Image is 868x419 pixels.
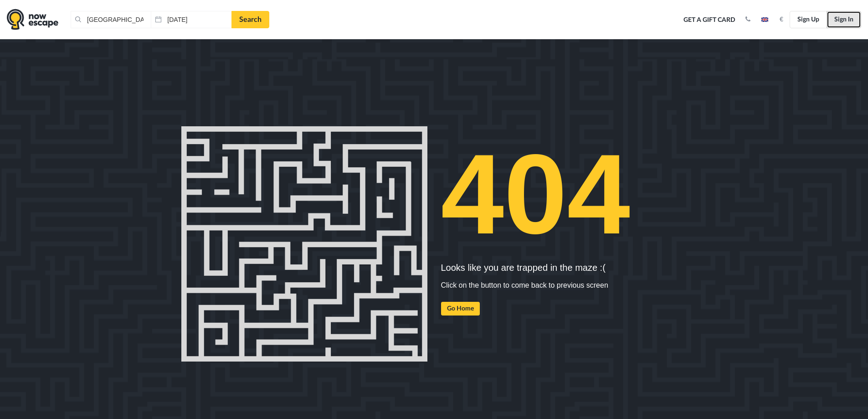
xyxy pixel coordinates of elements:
h1: 404 [441,126,687,263]
input: Place or Room Name [71,11,151,28]
a: Sign Up [790,11,827,28]
img: logo [7,9,58,30]
a: Get a Gift Card [680,10,739,30]
input: Date [151,11,231,28]
button: € [775,15,788,24]
a: Sign In [827,11,861,28]
a: Go Home [441,302,480,316]
img: en.jpg [761,17,768,22]
h5: Looks like you are trapped in the maze :( [441,263,687,273]
p: Click on the button to come back to previous screen [441,280,687,291]
a: Search [231,11,269,28]
strong: € [780,16,783,23]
